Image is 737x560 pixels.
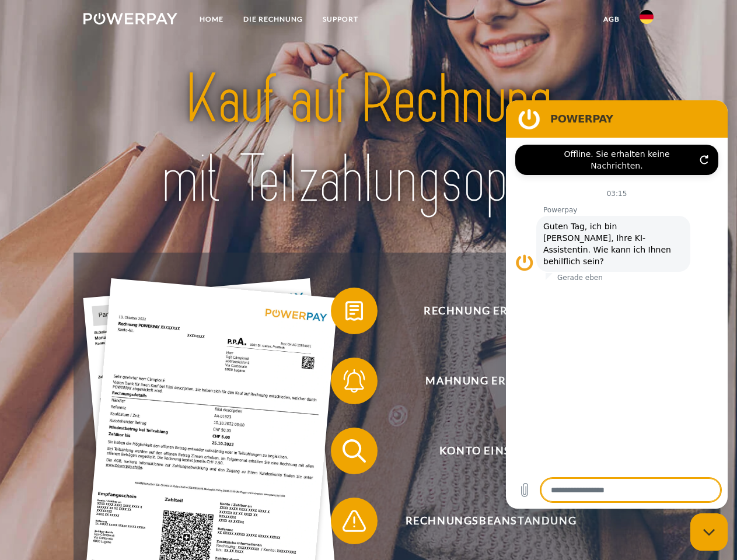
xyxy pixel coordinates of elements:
[233,9,313,30] a: DIE RECHNUNG
[190,9,233,30] a: Home
[313,9,368,30] a: SUPPORT
[506,100,728,509] iframe: Messaging-Fenster
[690,513,728,551] iframe: Schaltfläche zum Öffnen des Messaging-Fensters; Konversation läuft
[331,358,634,404] button: Mahnung erhalten?
[83,13,177,24] img: logo-powerpay-white.svg
[348,288,634,334] span: Rechnung erhalten?
[340,436,369,466] img: qb_search.svg
[348,498,634,544] span: Rechnungsbeanstandung
[340,506,369,535] img: qb_warning.svg
[593,9,630,30] a: agb
[348,428,634,474] span: Konto einsehen
[331,428,634,474] button: Konto einsehen
[340,296,369,325] img: qb_bill.svg
[111,56,626,223] img: title-powerpay_de.svg
[331,288,634,334] button: Rechnung erhalten?
[640,10,654,24] img: de
[331,498,634,544] button: Rechnungsbeanstandung
[340,366,369,395] img: qb_bell.svg
[348,358,634,404] span: Mahnung erhalten?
